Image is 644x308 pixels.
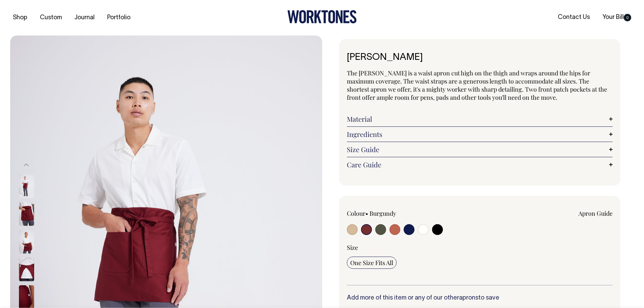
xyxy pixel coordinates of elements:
[347,115,613,123] a: Material
[347,52,613,63] h1: [PERSON_NAME]
[347,257,397,269] input: One Size Fits All
[21,157,31,172] button: Previous
[72,12,97,23] a: Journal
[578,209,613,217] a: Apron Guide
[19,258,34,281] img: burgundy
[19,174,34,198] img: burgundy
[350,259,393,267] span: One Size Fits All
[347,161,613,169] a: Care Guide
[347,209,453,217] div: Colour
[104,12,133,23] a: Portfolio
[347,69,607,101] span: The [PERSON_NAME] is a waist apron cut high on the thigh and wraps around the hips for maximum co...
[369,209,396,217] label: Burgundy
[555,12,593,23] a: Contact Us
[365,209,368,217] span: •
[37,12,65,23] a: Custom
[10,12,30,23] a: Shop
[347,295,613,302] h6: Add more of this item or any of our other to save
[600,12,634,23] a: Your Bill0
[19,202,34,226] img: burgundy
[459,295,478,301] a: aprons
[624,14,631,21] span: 0
[347,243,613,252] div: Size
[19,230,34,254] img: burgundy
[347,130,613,138] a: Ingredients
[347,145,613,153] a: Size Guide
